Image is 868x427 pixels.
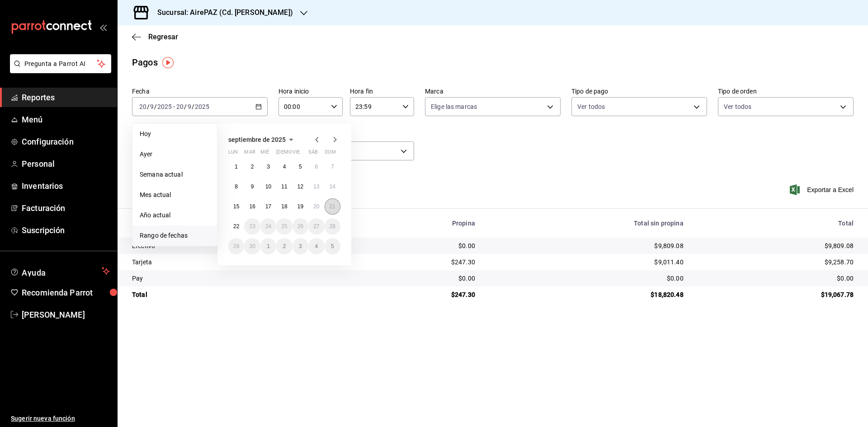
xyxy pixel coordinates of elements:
[276,178,292,195] button: 11 de septiembre de 2025
[281,183,287,190] abbr: 11 de septiembre de 2025
[249,223,255,230] abbr: 23 de septiembre de 2025
[132,88,268,94] label: Fecha
[251,183,254,190] abbr: 9 de septiembre de 2025
[490,274,684,283] div: $0.00
[148,33,178,41] span: Regresar
[260,218,276,235] button: 24 de septiembre de 2025
[228,136,286,143] span: septiembre de 2025
[292,238,308,254] button: 3 de octubre de 2025
[228,218,244,235] button: 22 de septiembre de 2025
[244,149,255,159] abbr: martes
[150,7,293,18] h3: Sucursal: AirePAZ (Cd. [PERSON_NAME])
[425,88,561,94] label: Marca
[265,223,271,230] abbr: 24 de septiembre de 2025
[292,178,308,195] button: 12 de septiembre de 2025
[299,164,302,170] abbr: 5 de septiembre de 2025
[173,103,175,110] span: -
[330,223,335,230] abbr: 28 de septiembre de 2025
[22,91,110,103] span: Reportes
[331,164,334,170] abbr: 7 de septiembre de 2025
[11,414,110,423] span: Sugerir nueva función
[6,66,111,75] a: Pregunta a Parrot AI
[22,202,110,214] span: Facturación
[22,309,110,321] span: [PERSON_NAME]
[228,134,297,145] button: septiembre de 2025
[157,103,172,110] input: ----
[140,150,210,159] span: Ayer
[292,149,300,159] abbr: viernes
[350,88,414,94] label: Hora fin
[276,159,292,175] button: 4 de septiembre de 2025
[364,258,475,267] div: $247.30
[315,243,318,249] abbr: 4 de octubre de 2025
[792,184,854,195] span: Exportar a Excel
[132,33,178,41] button: Regresar
[249,203,255,210] abbr: 16 de septiembre de 2025
[315,164,318,170] abbr: 6 de septiembre de 2025
[150,103,154,110] input: --
[140,231,210,240] span: Rango de fechas
[132,258,350,267] div: Tarjeta
[718,88,854,94] label: Tipo de orden
[297,223,303,230] abbr: 26 de septiembre de 2025
[308,178,324,195] button: 13 de septiembre de 2025
[139,103,147,110] input: --
[276,198,292,215] button: 18 de septiembre de 2025
[698,220,854,227] div: Total
[267,243,270,249] abbr: 1 de octubre de 2025
[283,164,286,170] abbr: 4 de septiembre de 2025
[22,136,110,148] span: Configuración
[184,103,187,110] span: /
[276,218,292,235] button: 25 de septiembre de 2025
[490,258,684,267] div: $9,011.40
[283,243,286,249] abbr: 2 de octubre de 2025
[176,103,184,110] input: --
[154,103,157,110] span: /
[132,274,350,283] div: Pay
[313,203,319,210] abbr: 20 de septiembre de 2025
[140,170,210,179] span: Semana actual
[331,243,334,249] abbr: 5 de octubre de 2025
[244,238,260,254] button: 30 de septiembre de 2025
[299,243,302,249] abbr: 3 de octubre de 2025
[132,290,350,299] div: Total
[297,203,303,210] abbr: 19 de septiembre de 2025
[260,238,276,254] button: 1 de octubre de 2025
[490,290,684,299] div: $18,820.48
[260,178,276,195] button: 10 de septiembre de 2025
[22,224,110,236] span: Suscripción
[260,198,276,215] button: 17 de septiembre de 2025
[260,159,276,175] button: 3 de septiembre de 2025
[267,164,270,170] abbr: 3 de septiembre de 2025
[251,164,254,170] abbr: 2 de septiembre de 2025
[22,286,110,299] span: Recomienda Parrot
[313,183,319,190] abbr: 13 de septiembre de 2025
[22,180,110,192] span: Inventarios
[431,102,477,111] span: Elige las marcas
[260,149,269,159] abbr: miércoles
[325,238,340,254] button: 5 de octubre de 2025
[228,159,244,175] button: 1 de septiembre de 2025
[22,158,110,170] span: Personal
[313,223,319,230] abbr: 27 de septiembre de 2025
[292,198,308,215] button: 19 de septiembre de 2025
[192,103,194,110] span: /
[132,56,158,69] div: Pagos
[364,241,475,250] div: $0.00
[724,102,751,111] span: Ver todos
[325,149,336,159] abbr: domingo
[281,223,287,230] abbr: 25 de septiembre de 2025
[194,103,210,110] input: ----
[140,211,210,220] span: Año actual
[265,183,271,190] abbr: 10 de septiembre de 2025
[249,243,255,249] abbr: 30 de septiembre de 2025
[490,220,684,227] div: Total sin propina
[233,223,239,230] abbr: 22 de septiembre de 2025
[292,218,308,235] button: 26 de septiembre de 2025
[308,159,324,175] button: 6 de septiembre de 2025
[292,159,308,175] button: 5 de septiembre de 2025
[308,218,324,235] button: 27 de septiembre de 2025
[244,159,260,175] button: 2 de septiembre de 2025
[571,88,707,94] label: Tipo de pago
[364,220,475,227] div: Propina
